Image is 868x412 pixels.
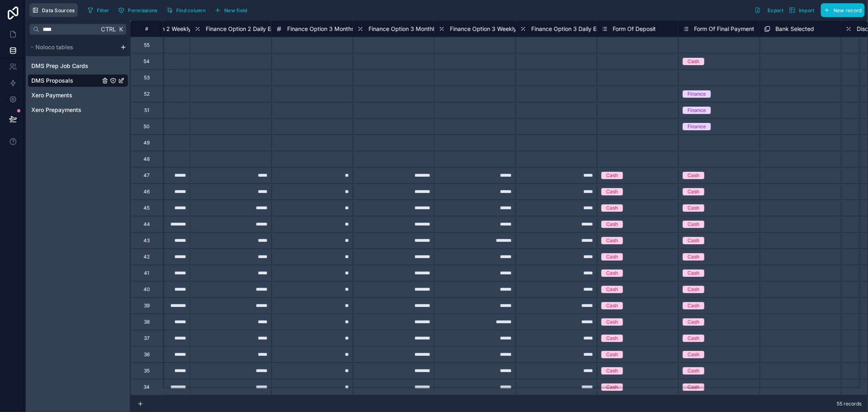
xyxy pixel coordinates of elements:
[688,351,700,358] div: Cash
[606,367,618,375] div: Cash
[144,123,150,130] div: 50
[144,302,150,309] div: 39
[144,286,150,293] div: 40
[144,156,150,162] div: 48
[799,7,815,13] span: Import
[84,4,112,16] button: Filter
[606,253,618,261] div: Cash
[688,58,700,65] div: Cash
[688,318,700,326] div: Cash
[837,401,861,407] span: 55 records
[688,384,700,391] div: Cash
[531,25,621,33] span: Finance Option 3 Daily Equivalent
[125,25,221,33] span: Finance Option 2 Weekly Equivalent
[606,270,618,277] div: Cash
[144,58,150,65] div: 54
[144,270,149,276] div: 41
[118,26,124,32] span: K
[821,3,865,17] button: New record
[688,123,706,130] div: Finance
[688,367,700,375] div: Cash
[688,286,700,293] div: Cash
[144,107,149,114] div: 51
[28,74,128,87] div: DMS Proposals
[786,3,818,17] button: Import
[115,4,163,16] a: Permissions
[144,91,150,97] div: 52
[115,4,160,16] button: Permissions
[137,26,157,32] div: #
[144,319,150,325] div: 38
[176,7,206,13] span: Find column
[752,3,786,17] button: Export
[212,4,250,16] button: New field
[688,335,700,342] div: Cash
[29,3,78,17] button: Data Sources
[144,221,150,228] div: 44
[144,368,150,374] div: 35
[28,42,117,53] button: Noloco tables
[31,91,72,99] span: Xero Payments
[688,90,706,98] div: Finance
[144,75,150,81] div: 53
[42,7,75,13] span: Data Sources
[31,106,81,114] span: Xero Prepayments
[776,25,814,33] span: Bank Selected
[818,3,865,17] a: New record
[144,384,150,390] div: 34
[206,25,295,33] span: Finance Option 2 Daily Equivalent
[694,25,754,33] span: Form Of Final Payment
[606,188,618,195] div: Cash
[688,221,700,228] div: Cash
[606,318,618,326] div: Cash
[688,188,700,195] div: Cash
[688,302,700,309] div: Cash
[100,24,117,34] span: Ctrl
[606,237,618,244] div: Cash
[688,237,700,244] div: Cash
[224,7,247,13] span: New field
[688,107,706,114] div: Finance
[28,59,128,72] div: DMS Prep Job Cards
[144,140,150,146] div: 49
[144,42,150,48] div: 55
[144,172,150,179] div: 47
[606,286,618,293] div: Cash
[688,270,700,277] div: Cash
[144,351,150,358] div: 36
[833,7,862,13] span: New record
[688,172,700,179] div: Cash
[606,351,618,358] div: Cash
[128,7,157,13] span: Permissions
[164,4,208,16] button: Find column
[144,205,150,211] div: 45
[28,89,128,102] div: Xero Payments
[144,335,150,342] div: 37
[97,7,109,13] span: Filter
[606,172,618,179] div: Cash
[31,77,73,85] span: DMS Proposals
[606,204,618,212] div: Cash
[26,38,130,120] div: scrollable content
[144,254,150,260] div: 42
[369,25,468,33] span: Finance Option 3 Monthly Installment
[606,302,618,309] div: Cash
[144,237,150,244] div: 43
[767,7,783,13] span: Export
[287,25,354,33] span: Finance Option 3 Months
[688,204,700,212] div: Cash
[606,335,618,342] div: Cash
[606,384,618,391] div: Cash
[613,25,656,33] span: Form Of Deposit
[144,188,150,195] div: 46
[28,103,128,116] div: Xero Prepayments
[35,43,73,51] span: Noloco tables
[450,25,546,33] span: Finance Option 3 Weekly Equivalent
[31,62,88,70] span: DMS Prep Job Cards
[688,253,700,261] div: Cash
[606,221,618,228] div: Cash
